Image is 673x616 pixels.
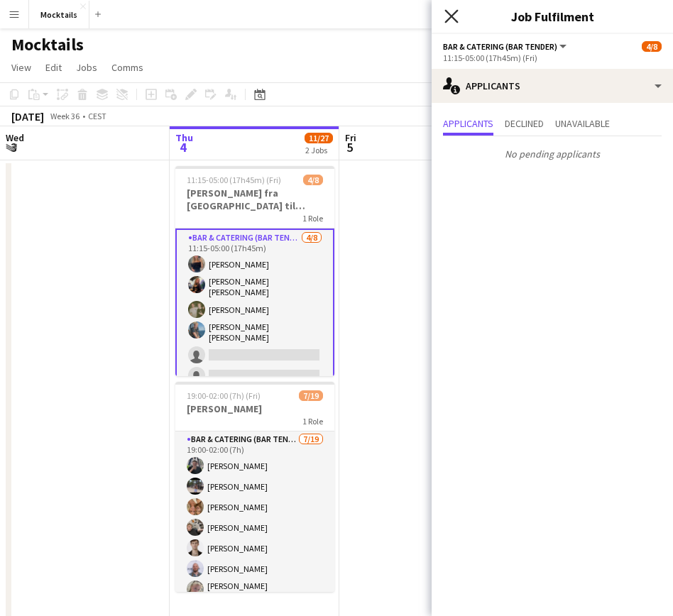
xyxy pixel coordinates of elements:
span: 1 Role [302,416,323,427]
h3: [PERSON_NAME] fra [GEOGRAPHIC_DATA] til [GEOGRAPHIC_DATA] [175,187,334,212]
span: 4/8 [303,175,323,185]
span: Bar & Catering (Bar Tender) [443,41,557,52]
span: Fri [345,131,356,144]
div: Applicants [432,69,673,103]
span: Unavailable [555,119,610,128]
span: 11/27 [305,133,333,143]
button: Bar & Catering (Bar Tender) [443,41,569,52]
div: 11:15-05:00 (17h45m) (Fri) [443,53,662,63]
span: Comms [111,61,143,74]
span: 11:15-05:00 (17h45m) (Fri) [187,175,281,185]
a: Comms [106,58,149,77]
span: 19:00-02:00 (7h) (Fri) [187,390,261,401]
app-card-role: Bar & Catering (Bar Tender)4/811:15-05:00 (17h45m)[PERSON_NAME][PERSON_NAME] [PERSON_NAME] [PERSO... [175,229,334,432]
div: [DATE] [11,109,44,123]
span: Applicants [443,119,493,128]
button: Mocktails [29,1,89,28]
span: 7/19 [299,390,323,401]
a: Jobs [70,58,103,77]
h1: Mocktails [11,34,84,55]
span: Jobs [76,61,97,74]
span: 3 [4,139,24,155]
a: Edit [40,58,67,77]
p: No pending applicants [432,142,673,166]
span: 4/8 [642,41,662,52]
span: 4 [173,139,193,155]
span: 5 [343,139,356,155]
a: View [6,58,37,77]
span: Wed [6,131,24,144]
h3: Job Fulfilment [432,7,673,26]
div: 2 Jobs [305,145,332,155]
app-job-card: 11:15-05:00 (17h45m) (Fri)4/8[PERSON_NAME] fra [GEOGRAPHIC_DATA] til [GEOGRAPHIC_DATA]1 RoleBar &... [175,166,334,376]
span: Declined [505,119,544,128]
span: 1 Role [302,213,323,224]
span: Edit [45,61,62,74]
app-job-card: 19:00-02:00 (7h) (Fri)7/19[PERSON_NAME]1 RoleBar & Catering (Bar Tender)7/1919:00-02:00 (7h)[PERS... [175,382,334,592]
span: View [11,61,31,74]
span: Thu [175,131,193,144]
h3: [PERSON_NAME] [175,402,334,415]
div: CEST [88,111,106,121]
span: Week 36 [47,111,82,121]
